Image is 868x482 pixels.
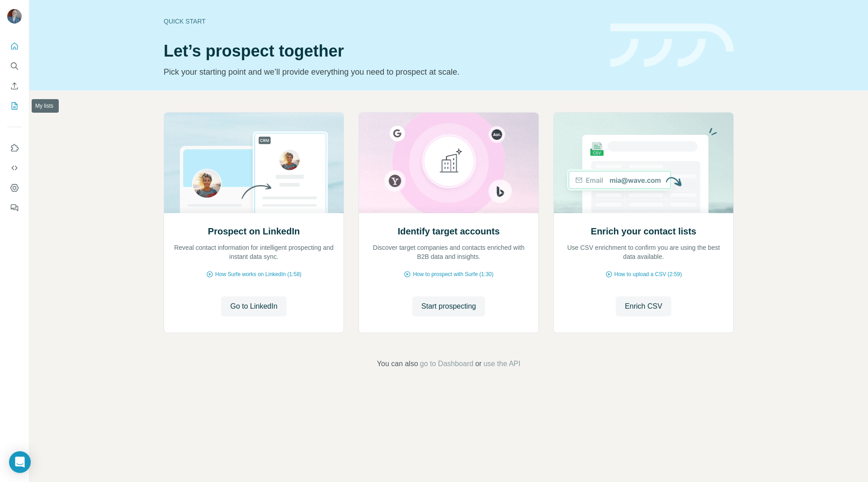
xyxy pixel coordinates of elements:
[164,66,599,78] p: Pick your starting point and we’ll provide everything you need to prospect at scale.
[7,200,22,216] button: Feedback
[610,24,734,67] img: banner
[208,225,300,238] h2: Prospect on LinkedIn
[591,225,696,238] h2: Enrich your contact lists
[7,78,22,94] button: Enrich CSV
[413,270,493,278] span: How to prospect with Surfe (1:30)
[563,243,724,261] p: Use CSV enrichment to confirm you are using the best data available.
[164,42,599,60] h1: Let’s prospect together
[368,243,529,261] p: Discover target companies and contacts enriched with B2B data and insights.
[164,17,599,26] div: Quick start
[7,58,22,74] button: Search
[7,38,22,54] button: Quick start
[215,270,302,278] span: How Surfe works on LinkedIn (1:58)
[9,451,31,473] div: Open Intercom Messenger
[7,9,22,24] img: Avatar
[625,301,662,312] span: Enrich CSV
[420,358,473,369] button: go to Dashboard
[475,358,481,369] span: or
[377,358,418,369] span: You can also
[221,296,286,316] button: Go to LinkedIn
[553,113,734,213] img: Enrich your contact lists
[421,301,476,312] span: Start prospecting
[7,180,22,196] button: Dashboard
[614,270,682,278] span: How to upload a CSV (2:59)
[173,243,335,261] p: Reveal contact information for intelligent prospecting and instant data sync.
[483,358,520,369] button: use the API
[398,225,500,238] h2: Identify target accounts
[7,160,22,176] button: Use Surfe API
[359,113,539,213] img: Identify target accounts
[616,296,671,316] button: Enrich CSV
[7,98,22,114] button: My lists
[164,113,344,213] img: Prospect on LinkedIn
[412,296,485,316] button: Start prospecting
[7,140,22,156] button: Use Surfe on LinkedIn
[230,301,277,312] span: Go to LinkedIn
